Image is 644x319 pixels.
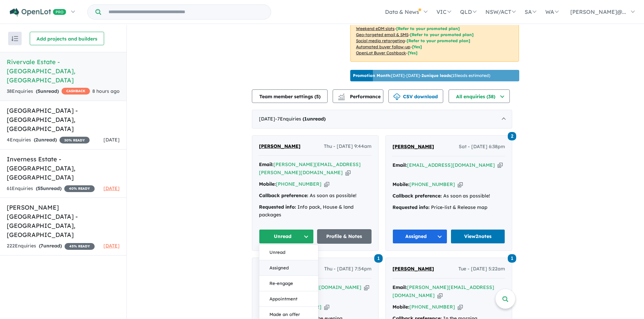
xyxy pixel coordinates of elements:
button: Appointment [259,291,318,307]
u: Automated buyer follow-up [356,44,410,49]
h5: [PERSON_NAME][GEOGRAPHIC_DATA] - [GEOGRAPHIC_DATA] , [GEOGRAPHIC_DATA] [7,203,120,239]
u: Native ads (Promoted estate) [356,20,415,25]
div: Info pack, House & land packages [259,203,372,219]
button: All enquiries (38) [449,89,510,103]
strong: ( unread) [36,185,62,191]
strong: Mobile: [392,181,409,187]
span: 2 [35,137,38,143]
span: [Refer to your promoted plan] [410,32,474,37]
button: Copy [498,162,503,169]
button: Copy [458,303,463,311]
a: 1 [508,254,516,263]
img: bar-chart.svg [338,96,345,100]
span: [Yes] [412,44,422,49]
span: [Refer to your promoted plan] [396,26,460,31]
span: [Refer to your promoted plan] [407,38,470,43]
span: 55 [38,185,43,191]
span: 1 [374,254,383,263]
a: [PERSON_NAME] [392,265,434,273]
button: Assigned [259,260,318,276]
strong: Requested info: [392,204,430,210]
strong: ( unread) [34,137,57,143]
div: [DATE] [252,110,512,129]
span: [PERSON_NAME] [392,143,434,150]
button: Copy [345,169,351,176]
span: [Yes] [417,20,427,25]
span: - 7 Enquir ies [275,116,326,122]
strong: Mobile: [392,304,409,310]
button: Copy [437,292,443,299]
a: 2 [508,131,516,140]
a: [PERSON_NAME] [259,142,301,151]
button: Copy [364,284,369,291]
span: 1 [508,254,516,263]
strong: Callback preference: [392,193,442,199]
h5: Inverness Estate - [GEOGRAPHIC_DATA] , [GEOGRAPHIC_DATA] [7,155,120,182]
span: CASHBACK [62,88,90,95]
img: Openlot PRO Logo White [10,8,66,17]
a: [PHONE_NUMBER] [409,181,455,187]
span: 8 hours ago [92,88,120,94]
span: 45 % READY [65,243,95,250]
a: [PERSON_NAME] [392,143,434,151]
span: Thu - [DATE] 7:54pm [324,265,372,273]
button: Copy [324,303,329,311]
span: 30 % READY [59,137,90,143]
a: [EMAIL_ADDRESS][DOMAIN_NAME] [407,162,495,168]
div: 222 Enquir ies [7,242,95,250]
h5: [GEOGRAPHIC_DATA] - [GEOGRAPHIC_DATA] , [GEOGRAPHIC_DATA] [7,106,120,133]
span: [DATE] [103,185,120,191]
span: Tue - [DATE] 5:22am [458,265,505,273]
strong: ( unread) [36,88,59,94]
button: Unread [259,245,318,260]
span: [PERSON_NAME] [259,143,301,149]
div: 4 Enquir ies [7,136,90,144]
img: download icon [393,94,400,100]
button: CSV download [388,89,443,103]
a: View2notes [451,229,505,244]
img: sort.svg [11,36,18,41]
h5: Rivervale Estate - [GEOGRAPHIC_DATA] , [GEOGRAPHIC_DATA] [7,57,120,85]
b: Promotion Month: [353,73,391,78]
strong: Email: [259,161,273,167]
span: 5 [316,94,319,100]
input: Try estate name, suburb, builder or developer [102,5,269,19]
span: Sat - [DATE] 6:38pm [459,143,505,151]
button: Add projects and builders [30,32,104,45]
span: Performance [339,94,381,100]
span: 40 % READY [64,185,95,192]
span: [Yes] [408,50,418,55]
u: Geo-targeted email & SMS [356,32,408,37]
div: As soon as possible! [392,192,505,200]
p: [DATE] - [DATE] - ( 15 leads estimated) [353,73,490,79]
button: Copy [458,181,463,188]
a: Profile & Notes [317,229,372,244]
strong: Callback preference: [259,192,308,198]
strong: Email: [392,162,407,168]
a: [PHONE_NUMBER] [409,304,455,310]
button: Unread [259,229,314,244]
a: [PERSON_NAME][EMAIL_ADDRESS][PERSON_NAME][DOMAIN_NAME] [259,161,361,176]
img: line-chart.svg [338,94,344,97]
u: OpenLot Buyer Cashback [356,50,406,55]
strong: Mobile: [259,181,276,187]
span: [PERSON_NAME]@... [570,8,626,15]
span: [DATE] [103,137,120,143]
button: Assigned [392,229,447,244]
span: 5 [38,88,40,94]
button: Re-engage [259,276,318,291]
div: Price-list & Release map [392,204,505,212]
span: 7 [41,243,43,249]
u: Social media retargeting [356,38,405,43]
button: Performance [333,89,383,103]
span: [PERSON_NAME] [392,266,434,272]
strong: Email: [392,284,407,290]
a: [PERSON_NAME][EMAIL_ADDRESS][DOMAIN_NAME] [392,284,494,298]
div: 61 Enquir ies [7,185,95,193]
strong: ( unread) [39,243,62,249]
b: 2 unique leads [422,73,451,78]
button: Team member settings (5) [252,89,328,103]
strong: ( unread) [303,116,326,122]
div: As soon as possible! [259,192,372,200]
div: 38 Enquir ies [7,87,90,96]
